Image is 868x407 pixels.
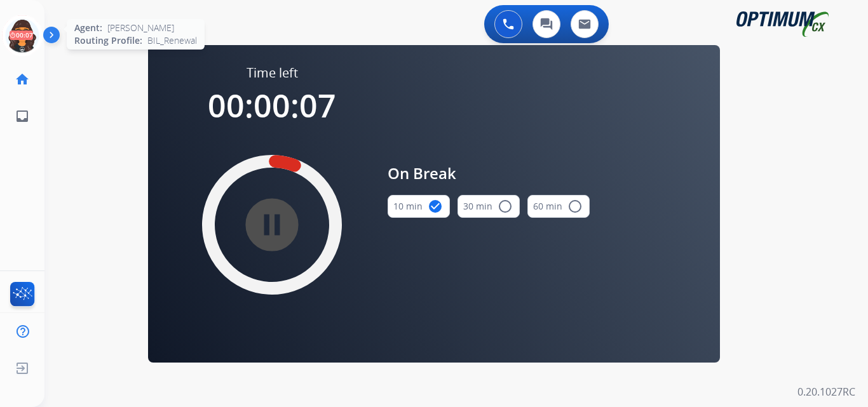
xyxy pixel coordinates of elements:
mat-icon: inbox [15,109,30,124]
span: Routing Profile: [74,34,142,47]
span: BIL_Renewal [147,34,197,47]
mat-icon: radio_button_unchecked [567,199,583,214]
span: Time left [247,64,298,82]
p: 0.20.1027RC [797,384,855,399]
mat-icon: home [15,72,30,87]
span: 00:00:07 [208,84,336,127]
mat-icon: check_circle [428,199,443,214]
button: 30 min [458,195,520,218]
span: [PERSON_NAME] [107,22,174,34]
mat-icon: radio_button_unchecked [498,199,513,214]
span: On Break [388,162,590,185]
span: Agent: [74,22,102,34]
button: 10 min [388,195,450,218]
button: 60 min [527,195,590,218]
mat-icon: pause_circle_filled [264,217,280,232]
